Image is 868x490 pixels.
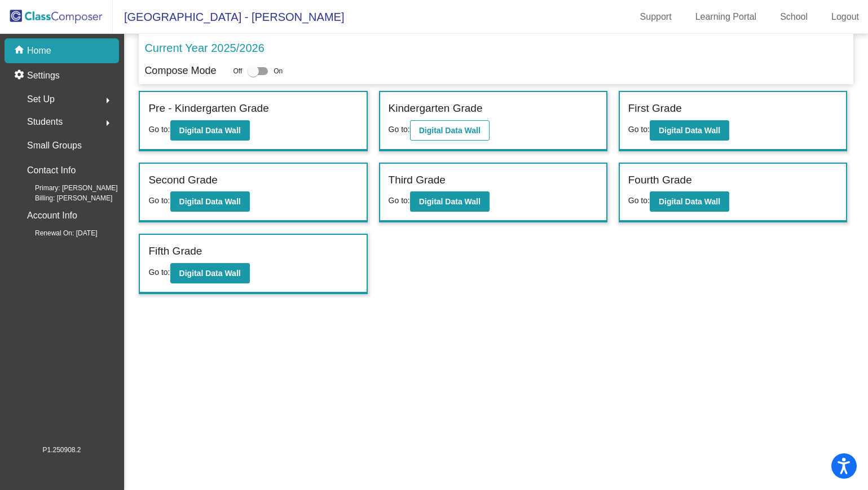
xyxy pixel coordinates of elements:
[17,193,112,203] span: Billing: [PERSON_NAME]
[822,8,868,26] a: Logout
[410,120,490,141] button: Digital Data Wall
[14,69,27,82] mat-icon: settings
[419,126,481,135] b: Digital Data Wall
[389,100,483,117] label: Kindergarten Grade
[170,191,250,212] button: Digital Data Wall
[389,172,446,189] label: Third Grade
[628,172,692,189] label: Fourth Grade
[17,228,97,238] span: Renewal On: [DATE]
[27,163,76,178] p: Contact Info
[631,8,681,26] a: Support
[389,196,410,205] span: Go to:
[179,269,241,278] b: Digital Data Wall
[148,243,202,260] label: Fifth Grade
[148,172,218,189] label: Second Grade
[628,125,650,134] span: Go to:
[233,66,242,76] span: Off
[148,125,170,134] span: Go to:
[650,191,729,212] button: Digital Data Wall
[686,8,766,26] a: Learning Portal
[17,183,118,193] span: Primary: [PERSON_NAME]
[628,100,682,117] label: First Grade
[27,208,77,224] p: Account Info
[113,8,344,26] span: [GEOGRAPHIC_DATA] - [PERSON_NAME]
[144,40,264,56] p: Current Year 2025/2026
[144,63,216,78] p: Compose Mode
[274,66,283,76] span: On
[27,114,63,130] span: Students
[659,197,720,206] b: Digital Data Wall
[27,44,51,58] p: Home
[410,191,490,212] button: Digital Data Wall
[101,116,114,130] mat-icon: arrow_right
[650,120,729,141] button: Digital Data Wall
[771,8,817,26] a: School
[27,69,60,82] p: Settings
[148,100,268,117] label: Pre - Kindergarten Grade
[179,197,241,206] b: Digital Data Wall
[27,138,82,154] p: Small Groups
[101,94,114,107] mat-icon: arrow_right
[27,91,55,107] span: Set Up
[14,44,27,58] mat-icon: home
[148,268,170,277] span: Go to:
[148,196,170,205] span: Go to:
[170,263,250,283] button: Digital Data Wall
[659,126,720,135] b: Digital Data Wall
[389,125,410,134] span: Go to:
[170,120,250,141] button: Digital Data Wall
[419,197,481,206] b: Digital Data Wall
[628,196,650,205] span: Go to:
[179,126,241,135] b: Digital Data Wall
